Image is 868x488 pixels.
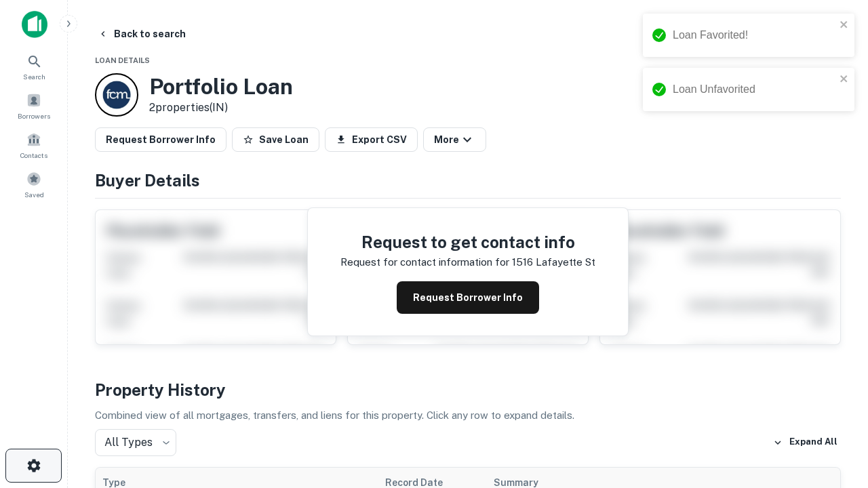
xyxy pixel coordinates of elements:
h4: Request to get contact info [340,230,595,254]
p: 2 properties (IN) [149,100,293,116]
span: Borrowers [18,110,50,121]
div: Loan Unfavorited [673,81,835,98]
button: Request Borrower Info [397,281,539,314]
button: close [840,19,849,32]
button: Request Borrower Info [95,127,226,152]
button: Save Loan [232,127,319,152]
a: Borrowers [4,87,64,124]
img: capitalize-icon.png [22,11,47,38]
span: Saved [24,189,44,200]
div: Loan Favorited! [673,27,835,43]
button: Export CSV [325,127,418,152]
iframe: Chat Widget [800,336,868,401]
a: Saved [4,166,64,203]
button: More [423,127,486,152]
div: All Types [95,429,176,456]
button: close [840,73,849,86]
h4: Property History [95,378,841,402]
h4: Buyer Details [95,168,841,192]
p: 1516 lafayette st [512,254,595,270]
span: Loan Details [95,56,150,64]
span: Search [23,71,45,82]
h3: Portfolio Loan [149,74,293,100]
p: Combined view of all mortgages, transfers, and liens for this property. Click any row to expand d... [95,407,841,424]
button: Expand All [770,432,841,453]
a: Search [4,48,64,85]
span: Contacts [20,150,47,161]
button: Back to search [92,22,191,46]
p: Request for contact information for [340,254,509,270]
a: Contacts [4,127,64,163]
